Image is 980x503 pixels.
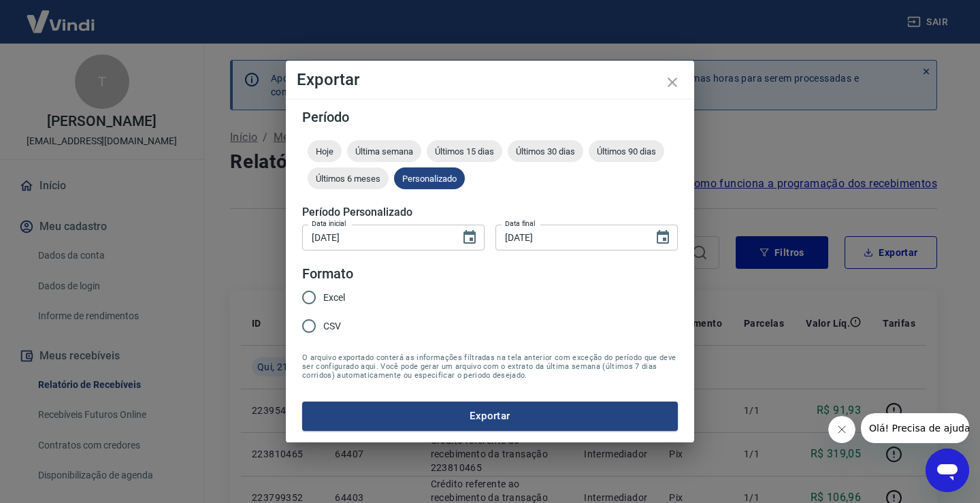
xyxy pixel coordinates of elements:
button: close [656,66,689,99]
label: Data inicial [312,218,346,229]
h4: Exportar [297,71,683,88]
div: Última semana [347,140,421,162]
span: Hoje [308,146,342,157]
input: DD/MM/YYYY [495,225,644,250]
label: Data final [505,218,536,229]
h5: Período Personalizado [302,206,678,219]
span: Últimos 90 dias [589,146,664,157]
span: Últimos 15 dias [427,146,502,157]
input: DD/MM/YYYY [302,225,451,250]
div: Últimos 6 meses [308,167,389,189]
span: Última semana [347,146,421,157]
span: Últimos 6 meses [308,174,389,184]
div: Últimos 90 dias [589,140,664,162]
div: Personalizado [394,167,465,189]
iframe: Mensagem da empresa [861,413,969,443]
div: Últimos 15 dias [427,140,502,162]
span: Excel [323,291,345,305]
h5: Período [302,110,678,124]
legend: Formato [302,264,353,284]
span: Últimos 30 dias [508,146,583,157]
div: Hoje [308,140,342,162]
button: Exportar [302,402,678,430]
span: O arquivo exportado conterá as informações filtradas na tela anterior com exceção do período que ... [302,353,678,380]
button: Choose date, selected date is 21 de ago de 2025 [649,224,676,251]
span: Olá! Precisa de ajuda? [8,10,114,20]
button: Choose date, selected date is 21 de ago de 2025 [456,224,483,251]
div: Últimos 30 dias [508,140,583,162]
span: CSV [323,319,341,334]
iframe: Botão para abrir a janela de mensagens [926,449,969,492]
span: Personalizado [394,174,465,184]
iframe: Fechar mensagem [828,416,855,443]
